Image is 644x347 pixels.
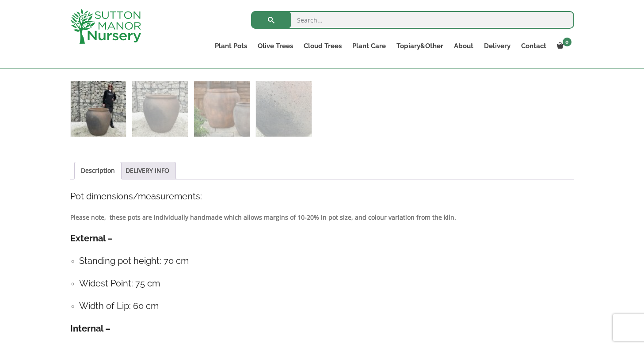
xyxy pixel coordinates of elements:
img: The Sa Pa 70 Old Stone Jar Plant Pot - Image 3 [194,81,249,137]
strong: Internal – [70,323,111,334]
strong: External – [70,233,113,244]
h4: Widest Point: 75 cm [79,277,574,290]
strong: Please note, these pots are individually handmade which allows margins of 10-20% in pot size, and... [70,213,456,221]
h4: Pot dimensions/measurements: [70,190,574,203]
a: Topiary&Other [391,40,449,52]
img: The Sa Pa 70 Old Stone Jar Plant Pot - Image 4 [256,81,311,137]
h4: Standing pot height: 70 cm [79,254,574,268]
a: About [449,40,479,52]
a: Cloud Trees [298,40,347,52]
a: 0 [552,40,574,52]
a: Description [81,162,115,179]
a: Olive Trees [252,40,298,52]
a: DELIVERY INFO [126,162,169,179]
a: Contact [516,40,552,52]
h4: Width of Lip: 60 cm [79,299,574,313]
img: The Sa Pa 70 Old Stone Jar Plant Pot [71,81,126,137]
img: logo [70,9,141,44]
span: 0 [563,38,572,46]
img: The Sa Pa 70 Old Stone Jar Plant Pot - Image 2 [132,81,187,137]
a: Plant Care [347,40,391,52]
a: Plant Pots [210,40,252,52]
input: Search... [251,11,574,29]
a: Delivery [479,40,516,52]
